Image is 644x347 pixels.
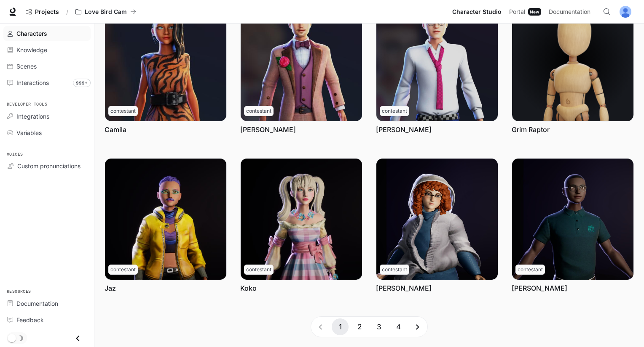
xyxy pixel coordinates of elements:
img: Koko [241,159,362,280]
span: Feedback [16,315,44,324]
img: Mabel [376,159,498,280]
a: [PERSON_NAME] [512,283,567,293]
a: [PERSON_NAME] [376,125,432,134]
span: Characters [16,29,47,38]
p: Love Bird Cam [85,8,127,16]
button: Open Command Menu [598,3,615,20]
a: Scenes [3,59,91,74]
a: Character Studio [449,3,505,20]
button: Go to page 4 [390,318,407,335]
a: Feedback [3,313,91,327]
nav: pagination navigation [311,316,428,337]
img: Milton [512,159,633,280]
a: Jaz [105,283,116,293]
img: Jaz [105,159,226,280]
a: Interactions [3,75,91,90]
a: Go to projects [22,3,63,20]
button: All workspaces [72,3,140,20]
button: Go to page 2 [351,318,368,335]
a: Camila [105,125,126,134]
span: Projects [35,8,59,16]
span: Documentation [16,299,58,308]
button: Go to next page [409,318,426,335]
span: Interactions [16,78,49,87]
span: 999+ [73,79,91,87]
a: PortalNew [506,3,545,20]
a: Koko [240,283,257,293]
span: Integrations [16,112,49,121]
span: Knowledge [16,45,47,54]
span: Scenes [16,62,37,71]
a: Knowledge [3,42,91,57]
a: Custom pronunciations [3,159,91,173]
a: Grim Raptor [512,125,550,134]
a: Variables [3,125,91,140]
div: / [63,8,72,16]
a: [PERSON_NAME] [376,283,432,293]
div: New [528,8,541,16]
button: User avatar [617,3,634,20]
span: Variables [16,128,42,137]
button: Go to page 3 [370,318,387,335]
span: Dark mode toggle [8,333,16,342]
span: Documentation [549,7,590,17]
span: Character Studio [452,7,502,17]
button: Close drawer [68,330,87,347]
a: [PERSON_NAME] [240,125,296,134]
button: page 1 [332,318,349,335]
a: Characters [3,26,91,41]
img: User avatar [620,6,631,18]
span: Custom pronunciations [17,162,80,170]
a: Documentation [545,3,597,20]
span: Portal [509,7,525,17]
a: Documentation [3,296,91,311]
a: Integrations [3,109,91,124]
